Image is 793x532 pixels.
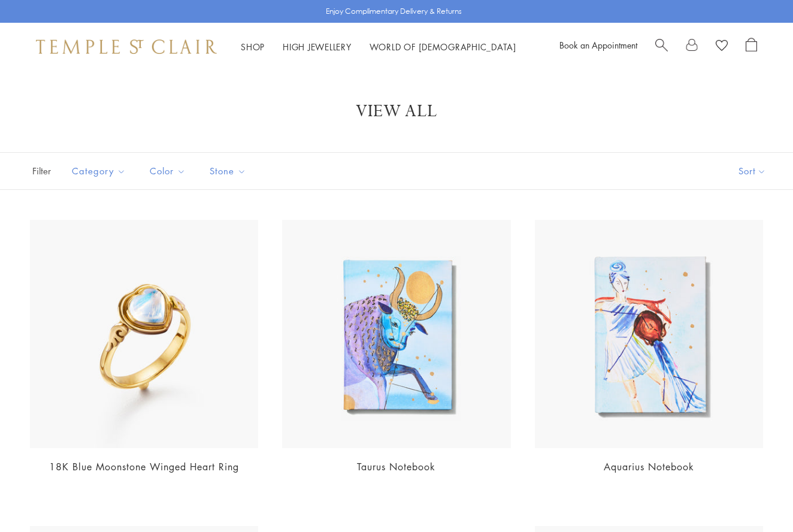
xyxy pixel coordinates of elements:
[66,164,135,179] span: Category
[604,460,694,473] a: Aquarius Notebook
[559,39,637,51] a: Book an Appointment
[141,158,195,185] button: Color
[30,220,258,448] img: 18K Blue Moonstone Winged Heart Ring
[326,5,462,17] p: Enjoy Complimentary Delivery & Returns
[204,164,255,179] span: Stone
[357,460,435,473] a: Taurus Notebook
[283,41,352,53] a: High JewelleryHigh Jewellery
[36,40,217,54] img: Temple St. Clair
[746,38,757,56] a: Open Shopping Bag
[733,476,781,520] iframe: Gorgias live chat messenger
[282,220,510,448] img: Taurus Notebook
[49,460,239,473] a: 18K Blue Moonstone Winged Heart Ring
[712,153,793,189] button: Show sort by
[716,38,728,56] a: View Wishlist
[655,38,668,56] a: Search
[201,158,255,185] button: Stone
[63,158,135,185] button: Category
[535,220,763,448] img: Aquarius Notebook
[370,41,516,53] a: World of [DEMOGRAPHIC_DATA]World of [DEMOGRAPHIC_DATA]
[144,164,195,179] span: Color
[48,101,745,122] h1: View All
[241,41,265,53] a: ShopShop
[241,40,516,55] nav: Main navigation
